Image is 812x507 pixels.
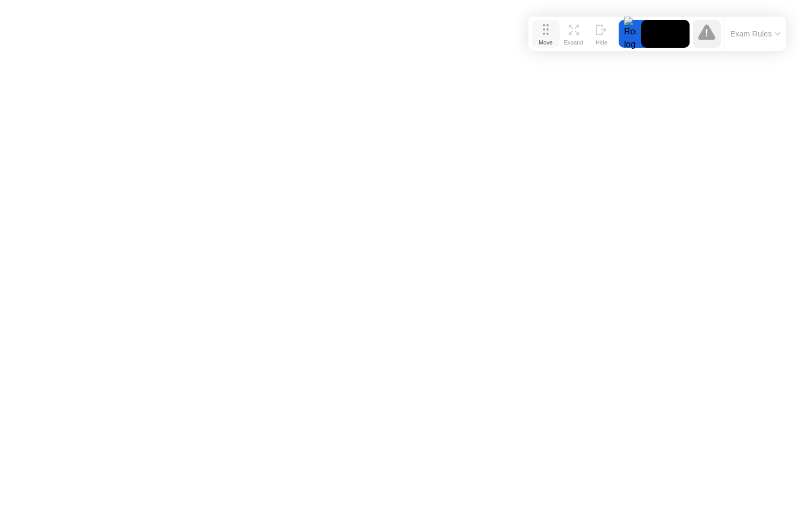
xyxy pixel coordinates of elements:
[588,20,615,48] button: Hide
[727,29,784,39] button: Exam Rules
[532,20,560,48] button: Move
[564,39,583,46] div: Expand
[560,20,588,48] button: Expand
[596,39,607,46] div: Hide
[539,39,553,46] div: Move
